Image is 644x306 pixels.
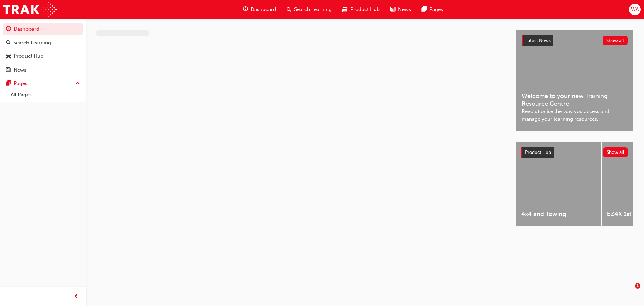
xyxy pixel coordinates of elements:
a: news-iconNews [385,3,416,16]
span: car-icon [6,53,11,59]
button: Show all [603,147,628,157]
span: 4x4 and Towing [521,210,596,218]
a: Latest NewsShow all [522,35,628,46]
a: search-iconSearch Learning [281,3,337,16]
a: Dashboard [3,23,83,35]
span: Search Learning [294,6,332,13]
span: WA [631,6,639,13]
span: Dashboard [251,6,276,13]
span: guage-icon [6,26,11,32]
a: 4x4 and Towing [516,142,601,226]
span: up-icon [75,79,80,88]
a: All Pages [8,90,83,100]
span: Pages [429,6,443,13]
span: prev-icon [74,293,79,301]
a: Product HubShow all [521,147,628,158]
a: car-iconProduct Hub [337,3,385,16]
span: pages-icon [6,81,11,87]
a: News [3,64,83,76]
span: 1 [635,283,640,289]
a: Search Learning [3,37,83,49]
button: WA [629,4,641,15]
span: pages-icon [422,5,427,14]
span: Welcome to your new Training Resource Centre [522,92,628,107]
span: Product Hub [350,6,380,13]
span: Product Hub [525,149,551,155]
div: Pages [14,80,28,87]
div: News [14,66,26,74]
button: DashboardSearch LearningProduct HubNews [3,21,83,77]
span: news-icon [6,67,11,73]
a: pages-iconPages [416,3,448,16]
span: news-icon [390,5,395,14]
span: Latest News [525,38,551,43]
button: Pages [3,77,83,90]
span: Revolutionise the way you access and manage your learning resources. [522,107,628,123]
span: search-icon [6,40,11,46]
div: Search Learning [13,39,51,47]
span: car-icon [342,5,347,14]
button: Show all [603,36,628,45]
span: guage-icon [243,5,248,14]
span: search-icon [287,5,291,14]
div: Product Hub [14,52,43,60]
a: Latest NewsShow allWelcome to your new Training Resource CentreRevolutionise the way you access a... [516,30,633,131]
img: Trak [3,2,57,17]
span: News [398,6,411,13]
iframe: Intercom live chat [621,283,637,299]
a: guage-iconDashboard [237,3,281,16]
a: Product Hub [3,50,83,62]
